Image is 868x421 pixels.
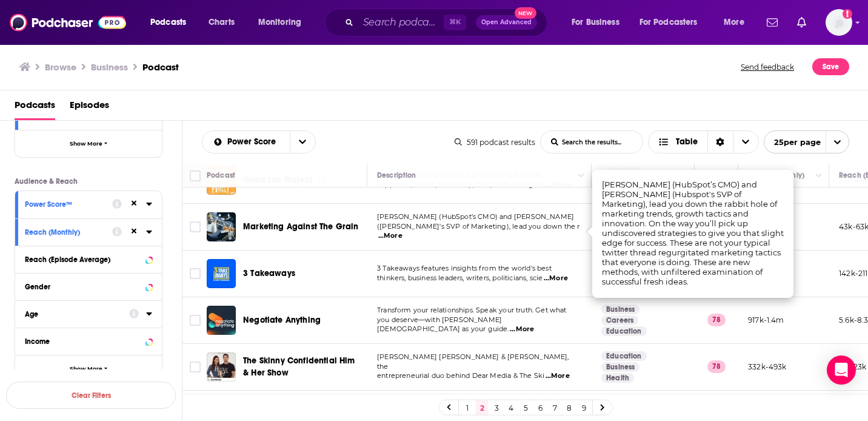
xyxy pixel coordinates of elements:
span: New [515,7,536,19]
button: open menu [250,13,317,32]
div: Open Intercom Messenger [827,355,856,385]
div: Gender [25,283,142,291]
div: 591 podcast results [455,138,535,147]
span: Show More [70,366,102,372]
div: Power Score™ [25,200,104,209]
h1: Business [91,61,128,73]
span: happiness, health, friendship, love, or meaning? W [377,180,547,189]
button: Open AdvancedNew [476,15,537,30]
a: 9 [578,400,590,415]
img: Marketing Against The Grain [207,212,236,241]
span: Toggle select row [190,268,201,279]
a: Health [601,373,634,383]
span: Toggle select row [190,315,201,326]
span: ⌘ K [444,15,466,30]
span: For Podcasters [639,14,698,31]
span: ...More [544,274,568,283]
span: you deserve—with [PERSON_NAME][DEMOGRAPHIC_DATA] as your guide. [377,315,509,334]
span: ...More [546,371,570,381]
img: 3 Takeaways [207,259,236,288]
h3: Podcast [142,61,179,73]
span: ([PERSON_NAME]'s SVP of Marketing), lead you down the r [377,222,579,231]
span: Power Score [227,138,280,146]
a: Business [601,362,639,372]
a: Education [601,326,647,336]
a: Podcasts [15,95,55,120]
div: Income [25,337,142,346]
span: Toggle select row [190,362,201,372]
button: Column Actions [721,169,735,183]
p: Audience & Reach [15,177,162,186]
span: More [724,14,744,31]
a: Show notifications dropdown [762,12,783,33]
a: Careers [601,315,638,325]
p: 332k-493k [748,362,787,372]
img: Negotiate Anything [207,306,236,335]
button: Income [25,333,152,348]
img: The Skinny Confidential Him & Her Show [207,352,236,382]
p: 917k-1.4m [748,315,784,325]
span: ...More [378,231,402,241]
span: ...More [510,325,534,334]
img: Podchaser - Follow, Share and Rate Podcasts [10,11,126,34]
a: Charts [201,13,242,32]
a: 3 [490,400,502,415]
button: open menu [764,130,849,153]
button: open menu [632,13,715,32]
button: Clear Filters [6,382,176,409]
span: Podcasts [150,14,186,31]
button: open menu [290,131,315,153]
span: 3 Takeaways [243,268,295,278]
div: Reach (Episode Average) [25,255,142,264]
div: Podcast [207,168,235,183]
a: Education [601,351,647,361]
span: Monitoring [258,14,301,31]
button: Age [25,306,129,321]
div: Description [377,168,416,183]
button: Column Actions [812,169,826,183]
a: The Skinny Confidential Him & Her Show [243,355,363,379]
span: For Business [572,14,619,31]
button: Reach (Episode Average) [25,251,152,266]
a: 3 Takeaways [243,268,295,280]
button: Show profile menu [826,9,852,36]
button: open menu [715,13,760,32]
span: Episodes [70,95,109,120]
button: Power Score™ [25,196,112,211]
p: 78 [707,360,726,372]
button: Save [812,58,849,75]
div: Age [25,310,121,318]
span: Logged in as jciarczynski [826,9,852,36]
a: 1 [461,400,473,415]
div: Search podcasts, credits, & more... [336,8,559,36]
p: 78 [707,314,726,326]
a: Browse [45,61,76,73]
button: open menu [563,13,635,32]
div: Sort Direction [707,131,733,153]
button: Send feedback [737,58,798,75]
button: Reach (Monthly) [25,224,112,239]
span: 25 per page [764,133,821,152]
button: Show More [15,130,162,157]
span: Transform your relationships. Speak your truth. Get what [377,306,567,314]
a: Negotiate Anything [243,314,321,326]
button: Show More [15,355,162,382]
a: Marketing Against The Grain [243,221,359,233]
span: Show More [70,141,102,147]
div: Power Score [704,168,721,183]
button: open menu [142,13,202,32]
div: Reach (Monthly) [748,168,804,183]
div: Reach (Monthly) [25,228,104,237]
h2: Choose List sort [202,130,316,153]
div: Categories [601,168,639,183]
span: The Skinny Confidential Him & Her Show [243,355,355,378]
a: 5 [519,400,532,415]
span: 3 Takeaways features insights from the world’s best [377,264,552,272]
span: [PERSON_NAME] (HubSpot’s CMO) and [PERSON_NAME] [377,212,574,221]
